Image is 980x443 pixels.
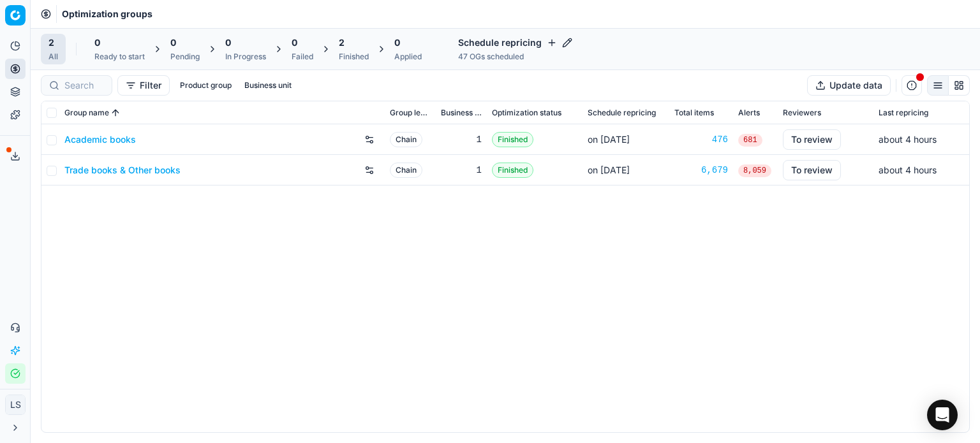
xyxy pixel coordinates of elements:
button: To review [783,160,841,180]
div: Open Intercom Messenger [927,400,958,430]
button: To review [783,129,841,150]
span: 0 [170,36,176,49]
span: Group level [390,108,431,118]
span: 0 [394,36,400,49]
span: Optimization status [492,108,561,118]
button: LS [5,395,26,415]
span: Last repricing [879,108,928,118]
span: Chain [390,163,422,178]
span: 2 [48,36,54,49]
h4: Schedule repricing [458,36,572,49]
span: on [DATE] [588,134,630,145]
span: about 4 hours [879,164,937,175]
a: 476 [674,133,728,146]
span: on [DATE] [588,164,630,175]
span: Reviewers [783,108,821,118]
input: Search [64,79,104,92]
span: 0 [225,36,231,49]
div: In Progress [225,52,266,62]
span: 2 [339,36,345,49]
span: Finished [492,132,533,147]
div: Ready to start [94,52,145,62]
a: 6,679 [674,164,728,177]
span: Finished [492,163,533,178]
span: Group name [64,108,109,118]
button: Filter [117,75,170,96]
span: 681 [738,134,762,147]
div: 1 [441,164,482,177]
span: 0 [292,36,297,49]
span: 0 [94,36,100,49]
span: LS [6,395,25,414]
span: about 4 hours [879,134,937,145]
div: 1 [441,133,482,146]
div: 47 OGs scheduled [458,52,572,62]
div: Pending [170,52,200,62]
span: Business unit [441,108,482,118]
nav: breadcrumb [62,8,152,20]
div: Failed [292,52,313,62]
span: 8,059 [738,164,771,177]
span: Chain [390,132,422,147]
button: Business unit [239,78,297,93]
div: Applied [394,52,422,62]
span: Alerts [738,108,760,118]
a: Trade books & Other books [64,164,181,177]
span: Total items [674,108,714,118]
button: Update data [807,75,891,96]
a: Academic books [64,133,136,146]
button: Product group [175,78,237,93]
div: Finished [339,52,369,62]
span: Optimization groups [62,8,152,20]
div: All [48,52,58,62]
button: Sorted by Group name ascending [109,106,122,119]
span: Schedule repricing [588,108,656,118]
